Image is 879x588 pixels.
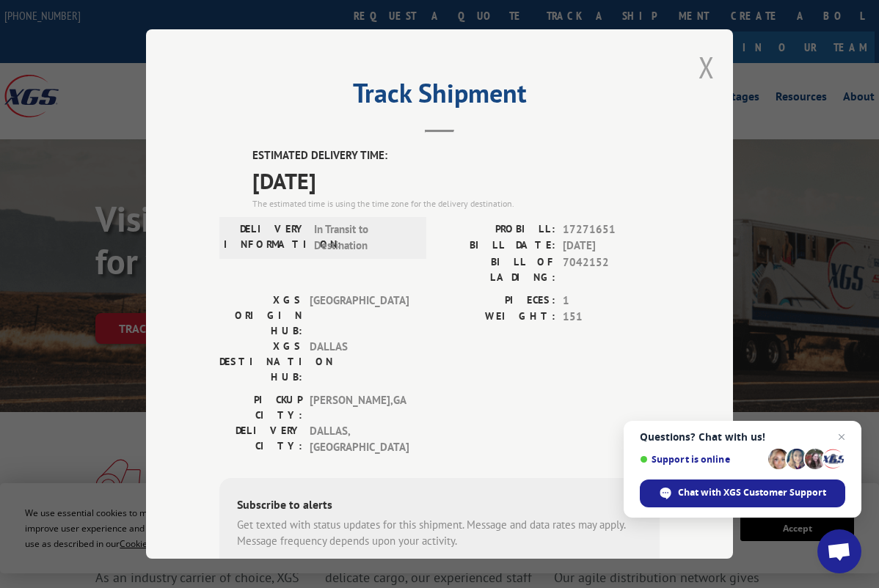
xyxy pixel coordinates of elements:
[310,293,409,339] span: [GEOGRAPHIC_DATA]
[219,293,302,339] label: XGS ORIGIN HUB:
[252,197,660,210] div: The estimated time is using the time zone for the delivery destination.
[439,293,555,309] label: PIECES:
[310,339,409,385] span: DALLAS
[439,309,555,326] label: WEIGHT:
[439,254,555,285] label: BILL OF LADING:
[219,392,302,423] label: PICKUP CITY:
[563,293,660,309] span: 1
[640,479,845,507] div: Chat with XGS Customer Support
[678,486,826,499] span: Chat with XGS Customer Support
[833,428,850,446] span: Close chat
[563,238,660,254] span: [DATE]
[219,423,302,456] label: DELIVERY CITY:
[563,309,660,326] span: 151
[224,221,307,254] label: DELIVERY INFORMATION:
[563,254,660,285] span: 7042152
[252,147,660,164] label: ESTIMATED DELIVERY TIME:
[640,454,763,465] span: Support is online
[439,221,555,238] label: PROBILL:
[310,423,409,456] span: DALLAS , [GEOGRAPHIC_DATA]
[252,164,660,197] span: [DATE]
[314,221,413,254] span: In Transit to Destination
[219,339,302,385] label: XGS DESTINATION HUB:
[439,238,555,254] label: BILL DATE:
[640,431,845,443] span: Questions? Chat with us!
[219,83,660,111] h2: Track Shipment
[563,221,660,238] span: 17271651
[699,48,715,87] button: Close modal
[237,517,642,550] div: Get texted with status updates for this shipment. Message and data rates may apply. Message frequ...
[817,529,861,573] div: Open chat
[237,496,642,517] div: Subscribe to alerts
[310,392,409,423] span: [PERSON_NAME] , GA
